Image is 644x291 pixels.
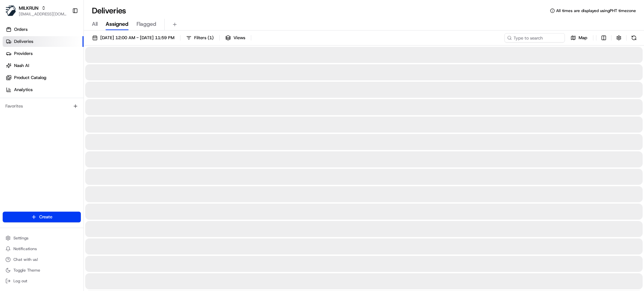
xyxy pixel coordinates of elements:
[3,244,81,253] button: Notifications
[183,33,217,43] button: Filters(1)
[100,35,174,41] span: [DATE] 12:00 AM - [DATE] 11:59 PM
[14,63,29,69] span: Nash AI
[3,3,69,19] button: MILKRUNMILKRUN[EMAIL_ADDRESS][DOMAIN_NAME]
[92,5,126,16] h1: Deliveries
[3,233,81,243] button: Settings
[3,84,84,95] a: Analytics
[3,101,81,112] div: Favorites
[13,235,29,241] span: Settings
[3,24,84,35] a: Orders
[13,246,37,251] span: Notifications
[3,255,81,264] button: Chat with us!
[13,278,27,284] span: Log out
[3,36,84,47] a: Deliveries
[137,20,156,28] span: Flagged
[3,276,81,286] button: Log out
[568,33,590,43] button: Map
[92,20,98,28] span: All
[14,39,33,45] span: Deliveries
[3,212,81,222] button: Create
[14,51,33,57] span: Providers
[233,35,245,41] span: Views
[208,35,214,41] span: ( 1 )
[3,266,81,275] button: Toggle Theme
[14,75,46,81] span: Product Catalog
[629,33,639,43] button: Refresh
[106,20,128,28] span: Assigned
[14,87,33,93] span: Analytics
[14,26,28,32] span: Orders
[13,268,40,273] span: Toggle Theme
[19,11,67,17] button: [EMAIL_ADDRESS][DOMAIN_NAME]
[89,33,177,43] button: [DATE] 12:00 AM - [DATE] 11:59 PM
[3,48,84,59] a: Providers
[13,257,38,262] span: Chat with us!
[3,72,84,83] a: Product Catalog
[579,35,587,41] span: Map
[504,33,565,43] input: Type to search
[19,5,39,11] button: MILKRUN
[222,33,248,43] button: Views
[194,35,214,41] span: Filters
[5,5,16,16] img: MILKRUN
[3,60,84,71] a: Nash AI
[39,214,52,220] span: Create
[556,8,636,13] span: All times are displayed using PHT timezone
